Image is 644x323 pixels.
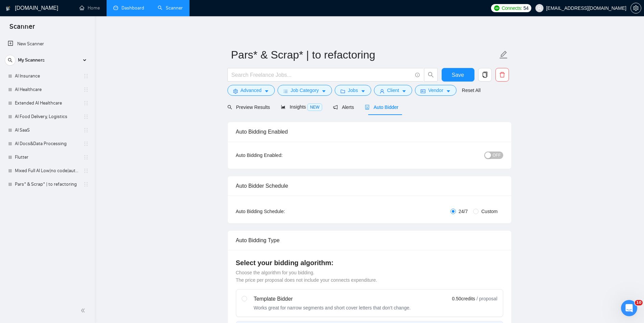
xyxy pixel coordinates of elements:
[630,3,641,14] button: setting
[479,72,491,78] span: copy
[83,168,89,174] span: holder
[241,87,262,94] span: Advanced
[462,87,481,94] a: Reset All
[113,5,144,11] a: dashboardDashboard
[495,68,509,82] button: delete
[83,114,89,119] span: holder
[227,105,270,110] span: Preview Results
[421,89,425,94] span: idcard
[635,300,643,305] span: 10
[15,69,79,83] a: AI Insurance
[402,89,406,94] span: caret-down
[264,89,269,94] span: caret-down
[283,89,288,94] span: bars
[291,87,319,94] span: Job Category
[236,152,325,159] div: Auto Bidding Enabled:
[335,85,371,96] button: folderJobscaret-down
[15,178,79,191] a: Pars* & Scrap* | to refactoring
[2,37,92,51] li: New Scanner
[452,71,464,79] span: Save
[277,85,332,96] button: barsJob Categorycaret-down
[502,4,522,12] span: Connects:
[630,5,641,11] a: setting
[387,87,399,94] span: Client
[81,307,87,314] span: double-left
[456,208,470,215] span: 24/7
[496,72,509,78] span: delete
[8,37,87,51] a: New Scanner
[18,53,45,67] span: My Scanners
[236,258,503,268] h4: Select your bidding algorithm:
[254,295,411,303] div: Template Bidder
[80,5,100,11] a: homeHome
[452,295,475,302] span: 0.50 credits
[83,128,89,133] span: holder
[15,96,79,110] a: Extended AI Healthcare
[307,103,322,111] span: NEW
[158,5,183,11] a: searchScanner
[236,208,325,215] div: Auto Bidding Schedule:
[333,105,354,110] span: Alerts
[227,85,275,96] button: settingAdvancedcaret-down
[415,85,456,96] button: idcardVendorcaret-down
[281,105,286,109] span: area-chart
[499,50,508,59] span: edit
[83,73,89,79] span: holder
[233,89,238,94] span: setting
[236,231,503,250] div: Auto Bidding Type
[5,58,15,63] span: search
[15,110,79,123] a: AI Food Delivery, Logistics
[281,104,322,110] span: Insights
[365,105,370,110] span: robot
[476,295,497,302] span: / proposal
[493,152,501,159] span: OFF
[621,300,637,316] iframe: Intercom live chat
[6,3,10,14] img: logo
[15,83,79,96] a: AI Healthcare
[524,4,529,12] span: 54
[446,89,451,94] span: caret-down
[231,46,498,63] input: Scanner name...
[236,270,377,283] span: Choose the algorithm for you bidding. The price per proposal does not include your connects expen...
[631,5,641,11] span: setting
[428,87,443,94] span: Vendor
[361,89,365,94] span: caret-down
[494,5,499,11] img: upwork-logo.png
[83,87,89,92] span: holder
[15,164,79,178] a: Mixed Full AI Low|no code|automations
[236,122,503,141] div: Auto Bidding Enabled
[83,182,89,187] span: holder
[333,105,338,110] span: notification
[340,89,345,94] span: folder
[537,6,542,10] span: user
[365,105,398,110] span: Auto Bidder
[442,68,474,82] button: Save
[236,176,503,195] div: Auto Bidder Schedule
[348,87,358,94] span: Jobs
[15,137,79,151] a: AI Docs&Data Processing
[478,68,492,82] button: copy
[5,55,16,66] button: search
[424,68,438,82] button: search
[254,304,411,311] div: Works great for narrow segments and short cover letters that don't change.
[227,105,232,110] span: search
[479,208,500,215] span: Custom
[231,71,412,79] input: Search Freelance Jobs...
[15,123,79,137] a: AI SaaS
[374,85,413,96] button: userClientcaret-down
[415,73,420,77] span: info-circle
[83,155,89,160] span: holder
[83,100,89,106] span: holder
[380,89,384,94] span: user
[83,141,89,146] span: holder
[2,53,92,191] li: My Scanners
[424,72,437,78] span: search
[4,22,40,36] span: Scanner
[321,89,326,94] span: caret-down
[15,151,79,164] a: Flutter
